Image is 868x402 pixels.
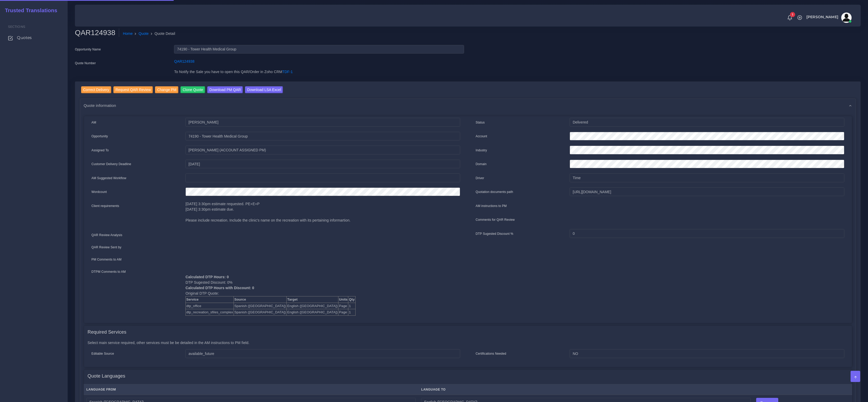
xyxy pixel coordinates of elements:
[92,269,126,274] label: DTPM Comments to AM
[182,269,464,316] div: DTP Sugested Discount: 0% Original DTP Quote:
[476,231,513,236] label: DTP Sugested Discount %
[1,7,57,14] h2: Trusted Translations
[139,31,149,36] a: Quote
[785,15,794,21] a: 1
[348,296,355,303] th: Qty
[88,329,126,335] h4: Required Services
[92,190,107,194] label: Wordcount
[287,303,338,309] td: English ([GEOGRAPHIC_DATA])
[234,303,286,309] td: Spanish ([GEOGRAPHIC_DATA])
[245,86,283,93] input: Download LSA Excel
[234,296,286,303] th: Source
[170,69,468,78] div: To Notify the Sale you have to open this QAR/Order in Zoho CRM
[186,309,234,316] td: dtp_recreation_sfiles_complex
[1,6,57,15] a: Trusted Translations
[348,309,355,316] td: 1
[185,286,254,290] b: Calculated DTP Hours with Discount: 0
[185,146,460,154] input: pm
[419,384,753,395] th: Language To
[92,176,126,180] label: AM Suggested Workflow
[185,275,229,279] b: Calculated DTP Hours: 0
[75,47,101,52] label: Opportunity Name
[476,351,506,356] label: Certifications Needed
[75,28,119,37] h2: QAR124938
[92,233,123,237] label: QAR Review Analysis
[92,204,119,208] label: Client requirements
[790,12,795,17] span: 1
[155,86,178,93] input: Change PM
[476,204,507,208] label: AM instructions to PM
[181,86,205,93] input: Clone Quote
[476,120,485,125] label: Status
[234,309,286,316] td: Spanish ([GEOGRAPHIC_DATA])
[92,134,108,139] label: Opportunity
[92,245,121,250] label: QAR Review Sent by
[338,303,348,309] td: Page
[17,35,32,41] span: Quotes
[806,15,838,19] span: [PERSON_NAME]
[207,86,243,93] input: Download PM QAR
[476,134,487,139] label: Account
[123,31,133,36] a: Home
[186,303,234,309] td: dtp_office
[81,86,111,93] input: Correct Delivery
[92,162,131,166] label: Customer Delivery Deadline
[174,59,194,63] a: QAR124938
[8,25,25,29] span: Sections
[75,61,96,66] label: Quote Number
[113,86,153,93] input: Request QAR Review
[149,31,175,36] li: Quote Detail
[185,201,460,223] p: [DATE] 3:30pm estimate requested. PE+E+P [DATE] 3:30pm estimate due. Please include recreation. I...
[338,309,348,316] td: Page
[476,176,484,180] label: Driver
[476,162,487,166] label: Domain
[88,373,125,379] h4: Quote Languages
[92,351,114,356] label: Editable Source
[841,12,852,23] img: avatar
[4,32,64,43] a: Quotes
[338,296,348,303] th: Units
[476,148,487,153] label: Industry
[92,257,122,262] label: PM Comments to AM
[84,102,116,108] span: Quote information
[186,296,234,303] th: Service
[84,384,419,395] th: Language From
[88,340,848,346] p: Select main service required, other services must be be detailed in the AM instructions to PM field.
[476,190,513,194] label: Quotation documents path
[282,70,293,74] a: TDF-1
[92,148,109,153] label: Assigned To
[348,303,355,309] td: 1
[287,296,338,303] th: Target
[804,12,853,23] a: [PERSON_NAME]avatar
[92,120,96,125] label: AM
[80,99,856,112] div: Quote information
[476,217,515,222] label: Comments for QAR Review
[287,309,338,316] td: English ([GEOGRAPHIC_DATA])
